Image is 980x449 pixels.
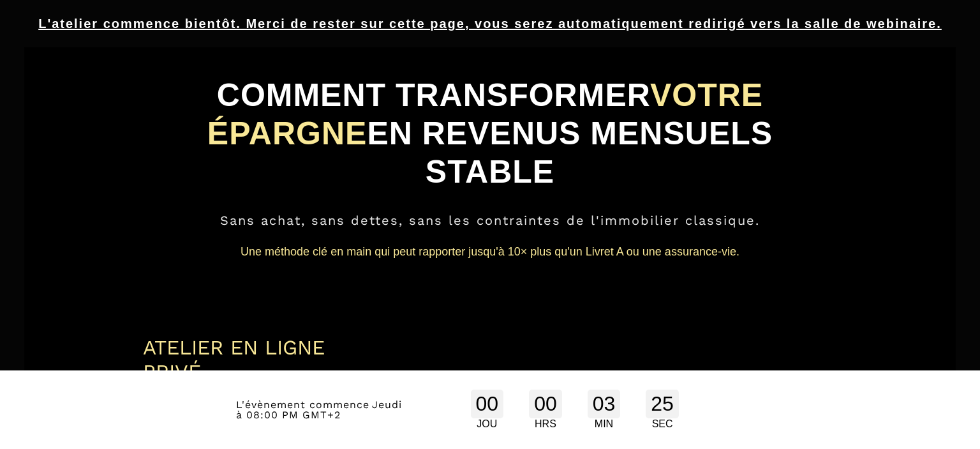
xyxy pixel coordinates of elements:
u: L'atelier commence bientôt. Merci de rester sur cette page, vous serez automatiquement redirigé v... [38,17,942,31]
div: SEC [646,418,679,430]
div: MIN [588,418,621,430]
div: 00 [471,390,504,418]
span: Sans achat, sans dettes, sans les contraintes de l'immobilier classique. [220,213,760,228]
h1: COMMENT TRANSFORMER EN REVENUS MENSUELS STABLE [143,70,836,197]
div: JOU [471,418,504,430]
span: Jeudi à 08:00 PM GMT+2 [236,399,402,421]
div: 25 [646,390,679,418]
div: ATELIER EN LIGNE PRIVÉ [143,335,389,384]
div: 00 [529,390,562,418]
div: 03 [588,390,621,418]
span: L'évènement commence [236,399,369,411]
div: HRS [529,418,562,430]
span: Une méthode clé en main qui peut rapporter jusqu'à 10× plus qu'un Livret A ou une assurance-vie. [241,245,739,258]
